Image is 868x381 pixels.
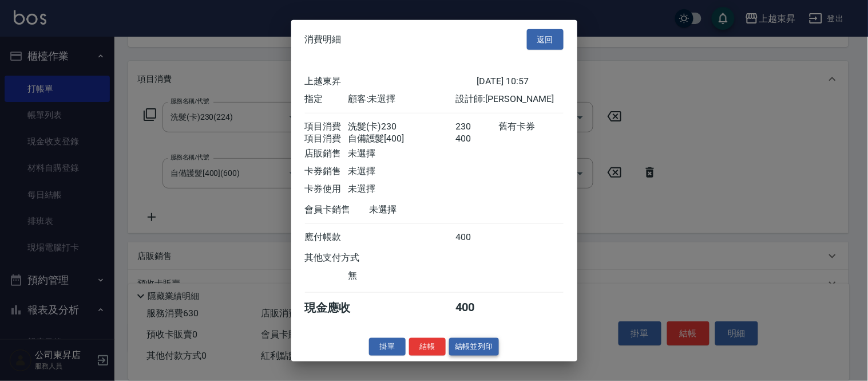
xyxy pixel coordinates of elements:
[305,148,348,160] div: 店販銷售
[369,338,406,356] button: 掛單
[348,183,455,195] div: 未選擇
[305,183,348,195] div: 卡券使用
[455,133,498,145] div: 400
[455,93,563,105] div: 設計師: [PERSON_NAME]
[348,270,455,282] div: 無
[305,300,370,316] div: 現金應收
[449,338,499,356] button: 結帳並列印
[305,231,348,243] div: 應付帳款
[305,76,477,88] div: 上越東昇
[455,300,498,316] div: 400
[348,121,455,133] div: 洗髮(卡)230
[305,204,370,216] div: 會員卡銷售
[477,76,564,88] div: [DATE] 10:57
[527,29,564,50] button: 返回
[305,93,348,105] div: 指定
[455,231,498,243] div: 400
[498,121,563,133] div: 舊有卡券
[348,166,455,178] div: 未選擇
[370,204,477,216] div: 未選擇
[305,121,348,133] div: 項目消費
[409,338,446,356] button: 結帳
[305,252,391,264] div: 其他支付方式
[348,93,455,105] div: 顧客: 未選擇
[305,34,342,45] span: 消費明細
[455,121,498,133] div: 230
[305,166,348,178] div: 卡券銷售
[348,133,455,145] div: 自備護髮[400]
[348,148,455,160] div: 未選擇
[305,133,348,145] div: 項目消費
